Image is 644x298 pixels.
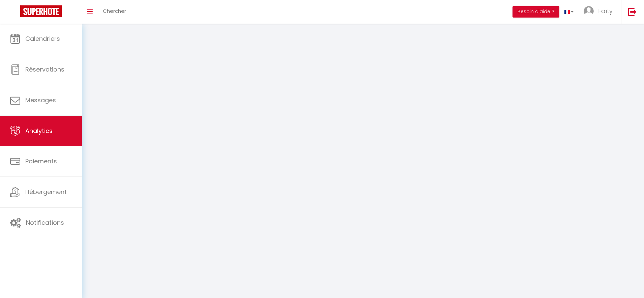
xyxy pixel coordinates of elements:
[584,6,594,16] img: ...
[25,34,60,43] span: Calendriers
[26,218,64,227] span: Notifications
[25,96,56,104] span: Messages
[25,65,64,74] span: Réservations
[25,157,57,165] span: Paiements
[103,7,126,15] span: Chercher
[513,6,559,18] button: Besoin d'aide ?
[628,7,637,16] img: logout
[25,127,53,135] span: Analytics
[598,7,613,15] span: Faïty
[25,188,67,196] span: Hébergement
[20,5,62,17] img: Super Booking
[5,3,26,23] button: Ouvrir le widget de chat LiveChat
